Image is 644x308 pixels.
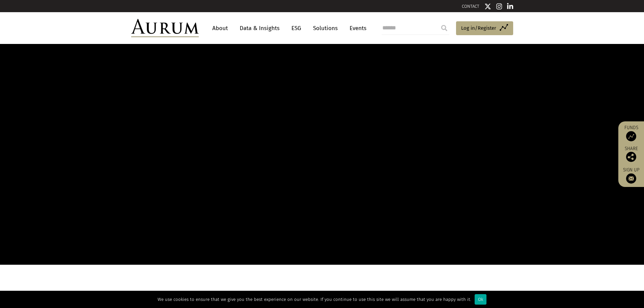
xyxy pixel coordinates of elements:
[626,131,636,141] img: Access Funds
[626,152,636,162] img: Share this post
[209,22,231,34] a: About
[507,3,513,10] img: Linkedin icon
[461,24,496,32] span: Log in/Register
[475,294,486,305] div: Ok
[622,146,641,162] div: Share
[288,22,305,34] a: ESG
[310,22,341,34] a: Solutions
[131,19,199,37] img: Aurum
[236,22,283,34] a: Data & Insights
[456,21,513,35] a: Log in/Register
[496,3,502,10] img: Instagram icon
[622,125,641,141] a: Funds
[484,3,491,10] img: Twitter icon
[437,21,451,35] input: Submit
[462,4,479,9] a: CONTACT
[622,167,641,184] a: Sign up
[626,173,636,184] img: Sign up to our newsletter
[346,22,366,34] a: Events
